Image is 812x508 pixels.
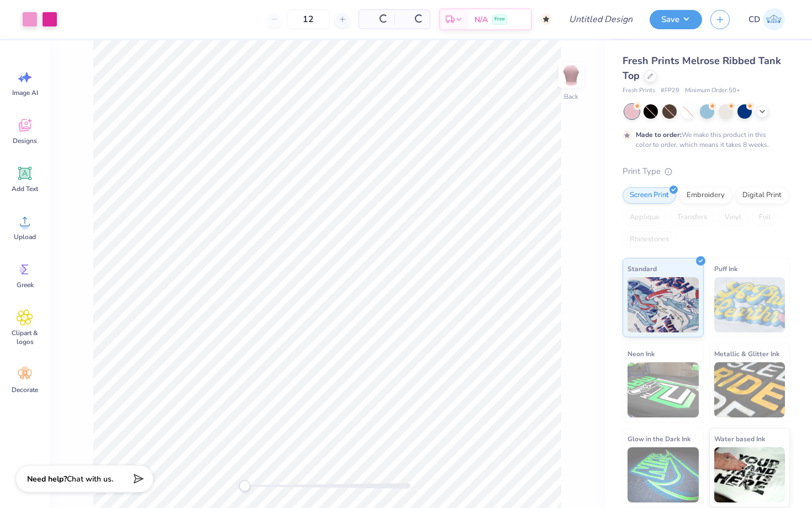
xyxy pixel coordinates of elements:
[12,88,38,97] span: Image AI
[623,209,667,226] div: Applique
[748,13,760,26] span: CD
[714,263,737,274] span: Puff Ink
[623,231,676,248] div: Rhinestones
[636,130,772,150] div: We make this product in this color to order, which means it takes 8 weeks.
[494,15,505,23] span: Free
[13,136,37,145] span: Designs
[679,187,732,204] div: Embroidery
[685,86,740,96] span: Minimum Order: 50 +
[636,130,682,139] strong: Made to order:
[714,277,785,332] img: Puff Ink
[752,209,778,226] div: Foil
[650,10,702,29] button: Save
[560,8,641,30] input: Untitled Design
[628,447,699,502] img: Glow in the Dark Ink
[12,184,38,193] span: Add Text
[714,362,785,417] img: Metallic & Glitter Ink
[239,480,250,491] div: Accessibility label
[7,329,43,346] span: Clipart & logos
[763,8,785,30] img: Charlotte Dreany
[27,474,67,484] strong: Need help?
[628,263,657,274] span: Standard
[714,447,785,502] img: Water based Ink
[628,277,699,332] img: Standard
[474,14,488,25] span: N/A
[623,187,676,204] div: Screen Print
[714,348,779,359] span: Metallic & Glitter Ink
[17,281,34,289] span: Greek
[661,86,679,96] span: # FP29
[560,64,582,86] img: Back
[628,348,655,359] span: Neon Ink
[12,385,38,394] span: Decorate
[744,8,790,30] a: CD
[287,9,330,29] input: – –
[623,165,790,178] div: Print Type
[564,92,578,102] div: Back
[735,187,789,204] div: Digital Print
[718,209,748,226] div: Vinyl
[714,433,765,444] span: Water based Ink
[628,433,690,444] span: Glow in the Dark Ink
[14,232,36,241] span: Upload
[623,86,655,96] span: Fresh Prints
[623,54,781,82] span: Fresh Prints Melrose Ribbed Tank Top
[670,209,714,226] div: Transfers
[628,362,699,417] img: Neon Ink
[67,474,113,484] span: Chat with us.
